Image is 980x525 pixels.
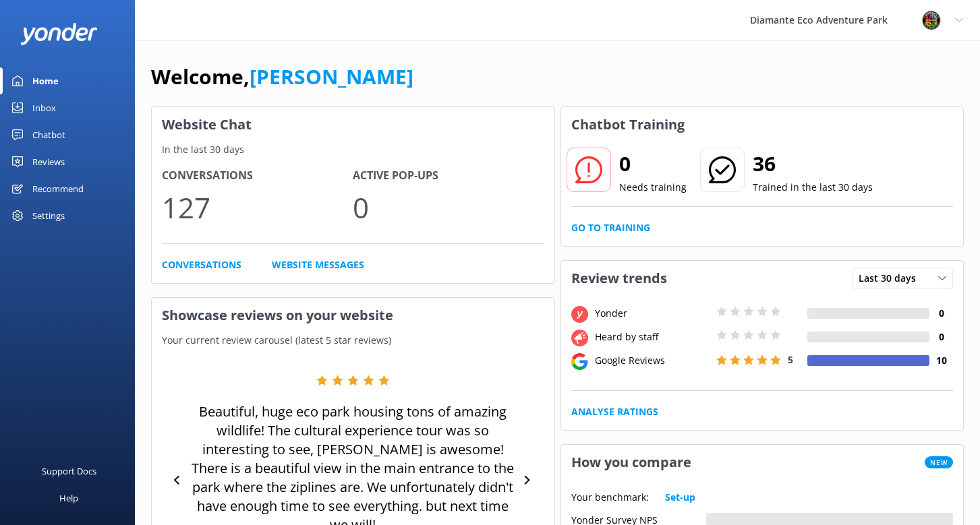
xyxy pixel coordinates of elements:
p: 127 [162,185,353,230]
div: Chatbot [32,121,65,148]
p: In the last 30 days [152,142,554,157]
div: Reviews [32,148,65,175]
h4: Conversations [162,167,353,185]
h3: How you compare [561,445,701,480]
p: Your benchmark: [571,490,649,505]
div: Inbox [32,94,56,121]
a: [PERSON_NAME] [250,63,413,90]
div: Google Reviews [592,353,713,368]
div: Recommend [32,175,84,202]
a: Go to Training [571,220,650,235]
div: Help [59,485,78,512]
a: Conversations [162,257,241,272]
div: Heard by staff [592,330,713,344]
h2: 0 [619,148,687,180]
h3: Website Chat [152,107,554,142]
a: Analyse Ratings [571,404,658,419]
h3: Chatbot Training [561,107,695,142]
div: Home [32,67,59,94]
h4: 0 [929,306,953,321]
h4: 0 [929,330,953,344]
div: Yonder Survey NPS [571,513,706,525]
div: Yonder [592,306,713,321]
h3: Showcase reviews on your website [152,298,554,333]
span: Last 30 days [859,271,924,286]
div: Support Docs [42,458,96,485]
h4: Active Pop-ups [353,167,544,185]
h3: Review trends [561,261,677,296]
p: Needs training [619,180,687,195]
h4: 10 [929,353,953,368]
p: Your current review carousel (latest 5 star reviews) [152,333,554,348]
p: Trained in the last 30 days [753,180,873,195]
a: Website Messages [272,257,364,272]
img: yonder-white-logo.png [20,23,98,45]
a: Set-up [665,490,695,505]
span: 5 [788,353,793,366]
h1: Welcome, [151,61,413,93]
h2: 36 [753,148,873,180]
span: New [925,456,953,468]
div: Settings [32,202,65,229]
p: 0 [353,185,544,230]
img: 831-1756915225.png [921,10,942,30]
